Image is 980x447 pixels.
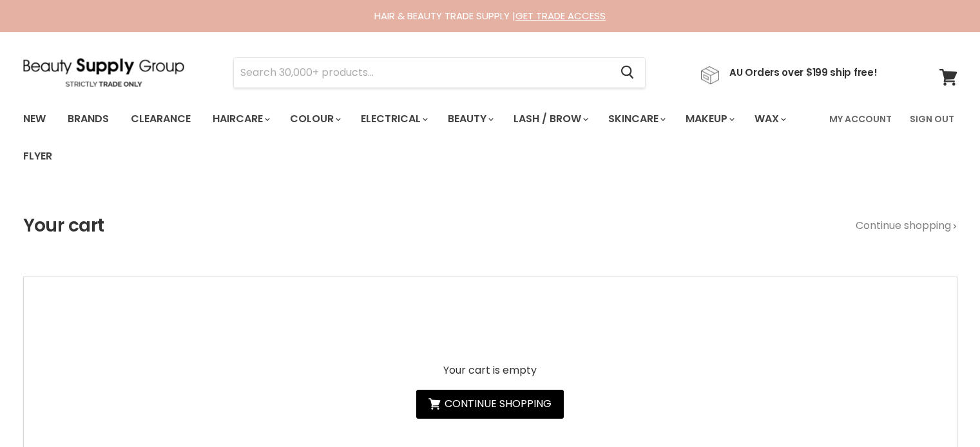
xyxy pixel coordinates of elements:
[821,105,899,132] a: My Account
[515,9,606,23] a: GET TRADE ACCESS
[7,10,974,23] div: HAIR & BEAUTY TRADE SUPPLY |
[121,105,200,132] a: Clearance
[351,105,436,132] a: Electrical
[916,387,967,434] iframe: Gorgias live chat messenger
[203,105,278,132] a: Haircare
[504,105,596,132] a: Lash / Brow
[676,105,742,132] a: Makeup
[856,220,957,232] a: Continue shopping
[234,58,611,87] input: Search
[902,105,962,132] a: Sign Out
[58,105,119,132] a: Brands
[233,57,646,88] form: Product
[14,100,821,175] ul: Main menu
[416,365,564,376] p: Your cart is empty
[280,105,349,132] a: Colour
[23,215,104,236] h1: Your cart
[416,390,564,419] a: Continue shopping
[14,143,62,170] a: Flyer
[7,100,974,175] nav: Main
[745,105,794,132] a: Wax
[438,105,501,132] a: Beauty
[14,105,55,132] a: New
[599,105,673,132] a: Skincare
[611,58,645,87] button: Search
